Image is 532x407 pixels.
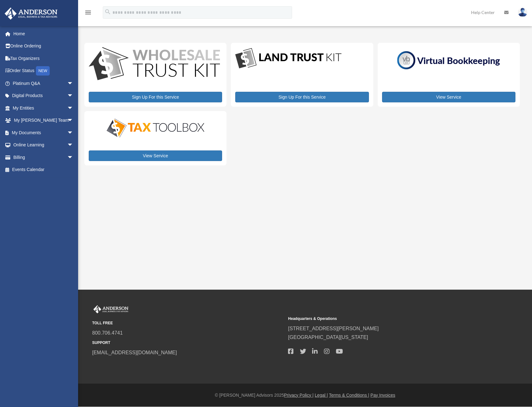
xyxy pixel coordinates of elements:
[4,139,83,151] a: Online Learningarrow_drop_down
[4,151,83,164] a: Billingarrow_drop_down
[4,164,83,176] a: Events Calendar
[92,320,284,326] small: TOLL FREE
[4,114,83,127] a: My [PERSON_NAME] Teamarrow_drop_down
[235,92,369,102] a: Sign Up For this Service
[67,77,80,90] span: arrow_drop_down
[4,27,83,40] a: Home
[329,393,369,398] a: Terms & Conditions |
[4,90,80,102] a: Digital Productsarrow_drop_down
[67,126,80,139] span: arrow_drop_down
[518,8,527,17] img: User Pic
[67,114,80,127] span: arrow_drop_down
[235,47,341,70] img: LandTrust_lgo-1.jpg
[370,393,395,398] a: Pay Invoices
[4,126,83,139] a: My Documentsarrow_drop_down
[89,92,222,102] a: Sign Up For this Service
[3,7,59,20] img: Anderson Advisors Platinum Portal
[4,52,83,65] a: Tax Organizers
[67,90,80,102] span: arrow_drop_down
[288,316,480,322] small: Headquarters & Operations
[84,11,92,16] a: menu
[4,40,83,52] a: Online Ordering
[78,391,532,399] div: © [PERSON_NAME] Advisors 2025
[92,340,284,346] small: SUPPORT
[36,66,50,76] div: NEW
[104,8,111,15] i: search
[92,350,177,355] a: [EMAIL_ADDRESS][DOMAIN_NAME]
[288,326,379,331] a: [STREET_ADDRESS][PERSON_NAME]
[67,102,80,115] span: arrow_drop_down
[67,139,80,152] span: arrow_drop_down
[92,305,130,313] img: Anderson Advisors Platinum Portal
[288,335,368,340] a: [GEOGRAPHIC_DATA][US_STATE]
[315,393,328,398] a: Legal |
[4,65,83,77] a: Order StatusNEW
[89,150,222,161] a: View Service
[84,9,92,16] i: menu
[4,102,83,114] a: My Entitiesarrow_drop_down
[284,393,314,398] a: Privacy Policy |
[67,151,80,164] span: arrow_drop_down
[92,330,123,336] a: 800.706.4741
[89,47,220,82] img: WS-Trust-Kit-lgo-1.jpg
[382,92,515,102] a: View Service
[4,77,83,90] a: Platinum Q&Aarrow_drop_down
